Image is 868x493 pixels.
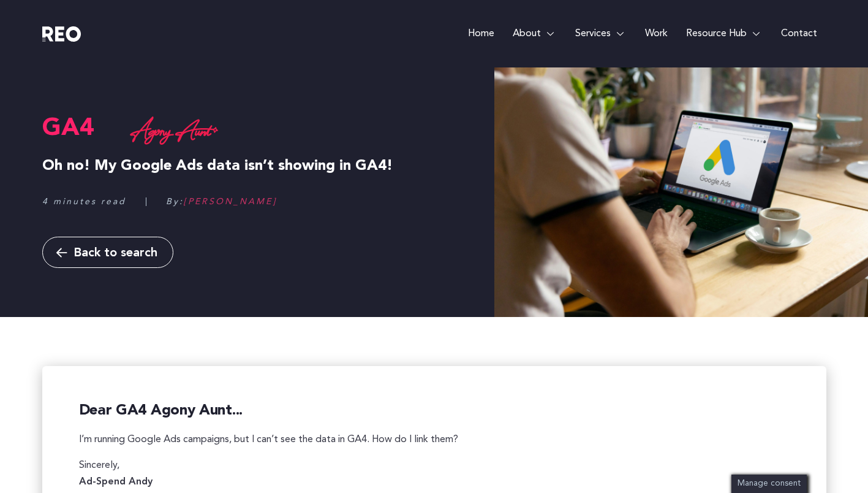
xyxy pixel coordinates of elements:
a: By:[PERSON_NAME] [166,197,277,206]
strong: Ad-Spend Andy [79,477,153,487]
p: I’m running Google Ads campaigns, but I can’t see the data in GA4. How do I link them? [79,432,790,448]
p: Sincerely, [79,457,790,491]
span: Back to search [74,247,157,259]
a: Back to search [42,237,173,268]
span: [PERSON_NAME] [166,197,277,206]
figcaption: GA4 [42,117,94,145]
span: By: [166,197,184,206]
h3: Dear GA4 Agony Aunt... [79,403,790,420]
span: Manage consent [738,480,801,487]
h3: Oh no! My Google Ads data isn’t showing in GA4! [42,154,591,179]
span: 4 minutes read [42,197,126,206]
